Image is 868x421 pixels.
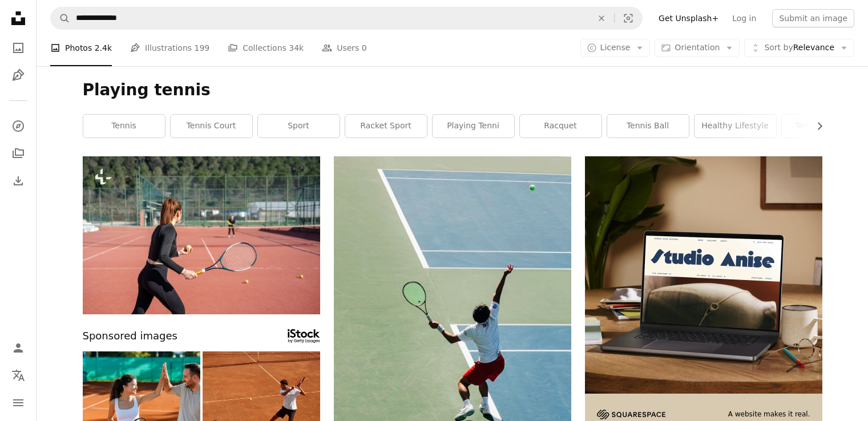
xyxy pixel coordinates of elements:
a: Users 0 [322,30,367,66]
a: playing tenni [433,115,514,137]
a: a woman holding a tennis racquet on top of a tennis court [83,230,320,240]
span: Sort by [764,43,793,52]
a: Download History [7,169,30,192]
a: Illustrations [7,64,30,87]
button: Language [7,364,30,387]
span: Sponsored images [83,328,177,345]
a: a man swinging a tennis racquet on a tennis court [334,329,571,339]
button: Clear [589,7,614,29]
span: License [600,43,631,52]
button: scroll list to the right [809,115,822,137]
a: tennis [83,115,165,137]
button: Orientation [655,39,740,57]
span: Orientation [675,43,720,52]
a: Log in / Sign up [7,337,30,359]
button: Menu [7,391,30,414]
a: Collections [7,142,30,165]
a: healthy lifestyle [695,115,776,137]
span: 34k [289,42,304,54]
a: tennis ball [607,115,689,137]
button: License [580,39,651,57]
a: Explore [7,115,30,137]
img: a woman holding a tennis racquet on top of a tennis court [83,156,320,314]
span: 199 [195,42,210,54]
a: tennis racket [782,115,863,137]
a: sport [258,115,340,137]
form: Find visuals sitewide [50,7,643,30]
span: 0 [362,42,367,54]
a: racket sport [345,115,427,137]
button: Search Unsplash [51,7,70,29]
a: Illustrations 199 [130,30,209,66]
span: A website makes it real. [728,410,810,419]
button: Visual search [615,7,642,29]
button: Sort byRelevance [744,39,854,57]
a: racquet [520,115,601,137]
img: file-1705123271268-c3eaf6a79b21image [585,156,822,394]
h1: Playing tennis [83,80,822,100]
a: Get Unsplash+ [652,9,725,27]
button: Submit an image [772,9,854,27]
img: file-1705255347840-230a6ab5bca9image [597,410,665,419]
a: Collections 34k [228,30,304,66]
a: Log in [725,9,763,27]
a: Photos [7,37,30,59]
a: tennis court [171,115,252,137]
span: Relevance [764,42,834,54]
